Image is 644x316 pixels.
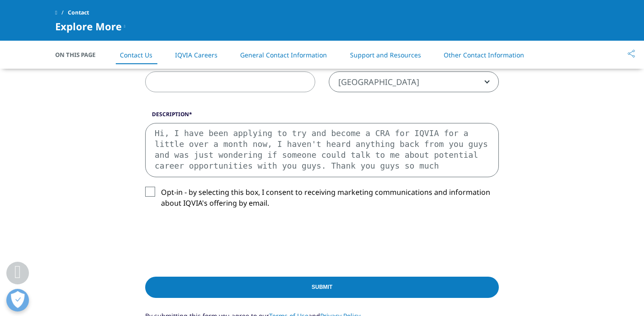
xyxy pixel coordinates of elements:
span: On This Page [55,50,105,59]
iframe: reCAPTCHA [145,223,283,258]
a: IQVIA Careers [175,51,218,59]
a: Support and Resources [350,51,421,59]
label: Opt-in - by selecting this box, I consent to receiving marketing communications and information a... [145,187,499,213]
span: Contact [68,5,89,21]
button: Open Preferences [6,289,29,311]
a: General Contact Information [240,51,327,59]
input: Submit [145,277,499,298]
a: Other Contact Information [444,51,524,59]
span: Explore More [55,21,122,32]
a: Contact Us [120,51,152,59]
label: Description [145,110,499,123]
span: United States [329,71,499,92]
span: United States [329,72,498,93]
